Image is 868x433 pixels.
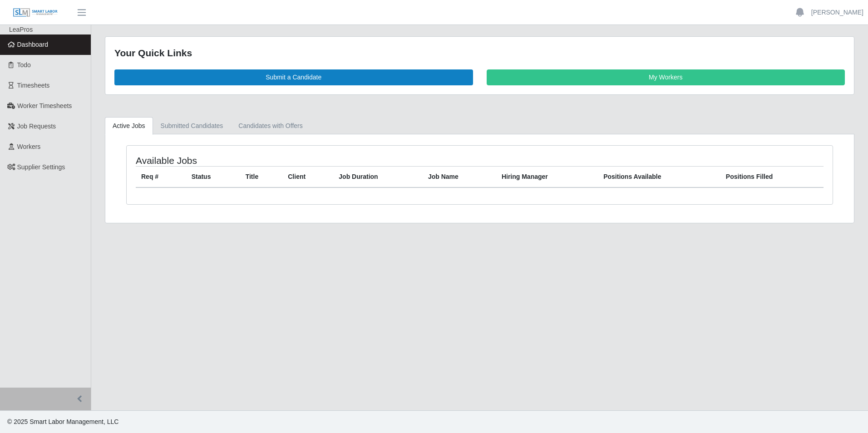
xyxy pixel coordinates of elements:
img: SLM Logo [13,8,58,18]
span: Timesheets [17,82,50,89]
a: Submit a Candidate [114,69,473,85]
th: Status [186,166,240,187]
div: Your Quick Links [114,46,845,60]
th: Job Duration [333,166,423,187]
span: Job Requests [17,123,56,130]
th: Client [282,166,333,187]
th: Positions Available [598,166,720,187]
span: © 2025 Smart Labor Management, LLC [7,418,118,425]
a: Submitted Candidates [153,117,231,135]
th: Title [240,166,283,187]
th: Req # [136,166,186,187]
span: Dashboard [17,41,49,48]
a: My Workers [487,69,845,85]
span: LeaPros [9,26,33,33]
span: Workers [17,143,41,150]
a: Candidates with Offers [231,117,310,135]
th: Hiring Manager [496,166,598,187]
span: Supplier Settings [17,163,65,171]
a: [PERSON_NAME] [811,8,863,17]
th: Positions Filled [720,166,824,187]
a: Active Jobs [105,117,153,135]
th: Job Name [423,166,496,187]
span: Worker Timesheets [17,102,72,109]
h4: Available Jobs [136,155,414,166]
span: Todo [17,61,31,69]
